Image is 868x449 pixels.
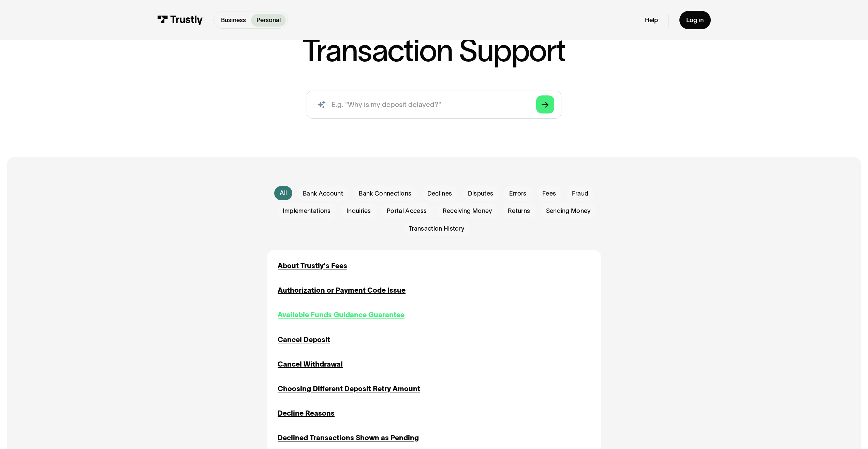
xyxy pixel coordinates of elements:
span: Bank Connections [359,189,411,198]
a: Choosing Different Deposit Retry Amount [278,384,420,394]
a: Cancel Withdrawal [278,359,343,370]
form: Search [307,91,561,119]
span: Inquiries [347,207,371,216]
a: Declined Transactions Shown as Pending [278,433,419,443]
span: Fees [542,189,556,198]
input: search [307,91,561,119]
span: Implementations [283,207,331,216]
span: Returns [508,207,530,216]
p: Business [221,16,246,25]
div: Log in [686,16,704,24]
span: Fraud [572,189,589,198]
form: Email Form [267,185,601,236]
img: Trustly Logo [157,15,203,25]
span: Receiving Money [443,207,492,216]
span: Declines [427,189,452,198]
span: Disputes [468,189,494,198]
a: Authorization or Payment Code Issue [278,285,406,296]
a: Log in [679,11,711,29]
a: Available Funds Guidance Guarantee [278,310,404,320]
span: Transaction History [409,224,464,233]
h1: Transaction Support [303,35,565,66]
span: Sending Money [546,207,591,216]
a: Personal [251,14,286,27]
span: Bank Account [303,189,343,198]
div: All [280,189,287,198]
a: Help [645,16,658,24]
span: Portal Access [387,207,427,216]
p: Personal [256,16,281,25]
a: Business [216,14,251,27]
span: Errors [509,189,527,198]
a: Decline Reasons [278,408,335,419]
a: Cancel Deposit [278,335,330,345]
a: About Trustly's Fees [278,261,347,271]
a: All [274,186,292,200]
